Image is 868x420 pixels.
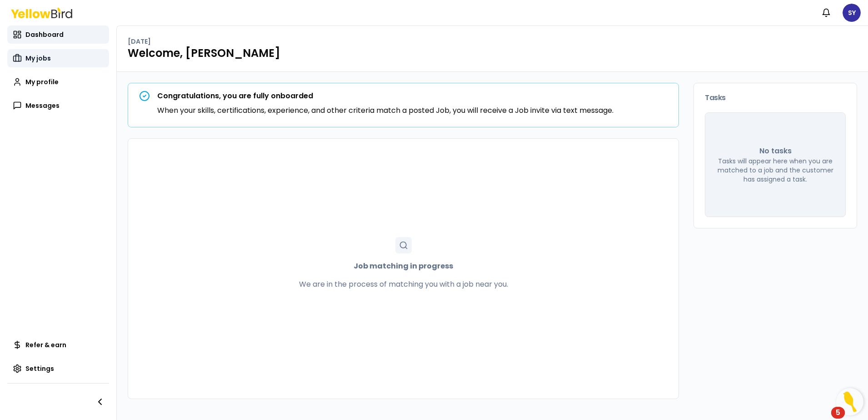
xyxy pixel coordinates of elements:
[25,54,51,63] span: My jobs
[128,37,151,46] p: [DATE]
[716,157,834,184] p: Tasks will appear here when you are matched to a job and the customer has assigned a task.
[7,73,109,91] a: My profile
[25,364,54,373] span: Settings
[157,105,614,116] p: When your skills, certifications, experience, and other criteria match a posted Job, you will rec...
[759,146,792,157] p: No tasks
[705,94,846,101] h3: Tasks
[7,336,109,354] a: Refer & earn
[25,340,66,349] span: Refer & earn
[7,49,109,67] a: My jobs
[25,30,64,39] span: Dashboard
[354,261,453,272] strong: Job matching in progress
[157,91,313,101] strong: Congratulations, you are fully onboarded
[836,388,863,415] button: Open Resource Center, 5 new notifications
[25,101,60,110] span: Messages
[25,77,59,86] span: My profile
[7,96,109,115] a: Messages
[7,359,109,378] a: Settings
[7,25,109,44] a: Dashboard
[299,279,508,290] p: We are in the process of matching you with a job near you.
[843,4,861,22] span: SY
[128,46,857,61] h1: Welcome, [PERSON_NAME]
